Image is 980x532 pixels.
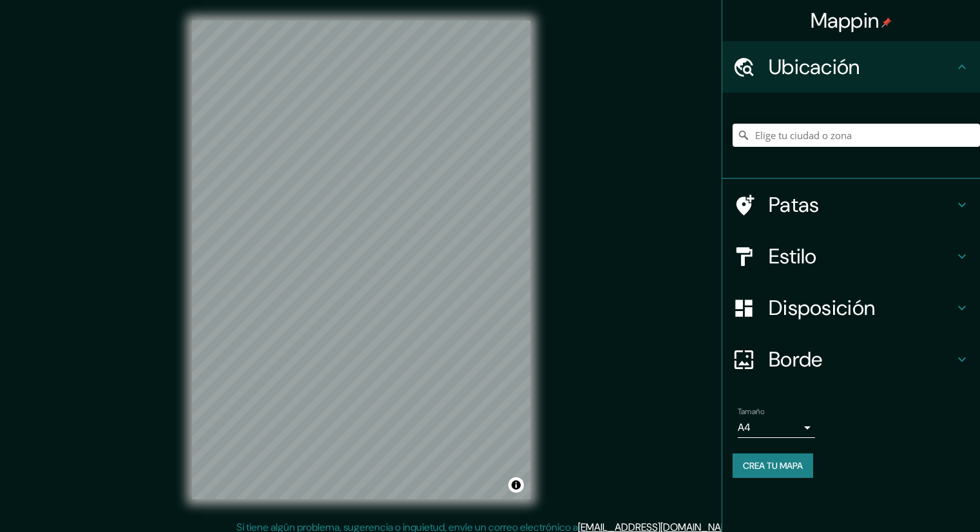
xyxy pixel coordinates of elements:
font: Disposición [769,294,875,321]
img: pin-icon.png [881,17,892,28]
div: Borde [722,334,980,385]
div: A4 [738,417,815,438]
div: Disposición [722,282,980,334]
font: Crea tu mapa [743,460,803,471]
div: Ubicación [722,41,980,93]
button: Activar o desactivar atribución [508,477,524,493]
iframe: Lanzador de widgets de ayuda [865,482,966,518]
font: Mappin [811,7,879,34]
div: Estilo [722,231,980,282]
canvas: Mapa [192,21,530,499]
font: Estilo [769,243,817,270]
font: A4 [738,421,751,434]
div: Patas [722,179,980,231]
input: Elige tu ciudad o zona [733,124,980,147]
font: Patas [769,191,820,218]
button: Crea tu mapa [733,453,813,478]
font: Tamaño [738,406,764,417]
font: Ubicación [769,53,860,81]
font: Borde [769,346,823,373]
